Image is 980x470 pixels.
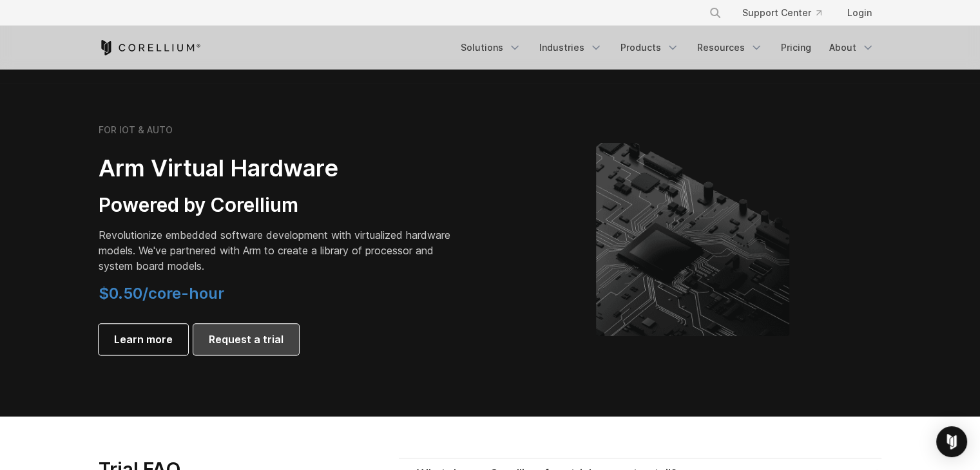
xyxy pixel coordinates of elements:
[99,324,188,355] a: Learn more
[693,1,882,24] div: Navigation Menu
[99,40,201,55] a: Corellium Home
[99,227,459,274] p: Revolutionize embedded software development with virtualized hardware models. We've partnered wit...
[99,193,459,218] h3: Powered by Corellium
[193,324,299,355] a: Request a trial
[837,1,882,24] a: Login
[596,143,789,336] img: Corellium's ARM Virtual Hardware Platform
[453,36,529,59] a: Solutions
[209,332,283,347] span: Request a trial
[732,1,832,24] a: Support Center
[99,284,224,303] span: $0.50/core-hour
[821,36,882,59] a: About
[613,36,687,59] a: Products
[936,426,967,457] div: Open Intercom Messenger
[99,154,459,183] h2: Arm Virtual Hardware
[689,36,771,59] a: Resources
[704,1,727,24] button: Search
[532,36,610,59] a: Industries
[114,332,173,347] span: Learn more
[773,36,819,59] a: Pricing
[99,124,173,136] h6: FOR IOT & AUTO
[453,36,882,59] div: Navigation Menu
